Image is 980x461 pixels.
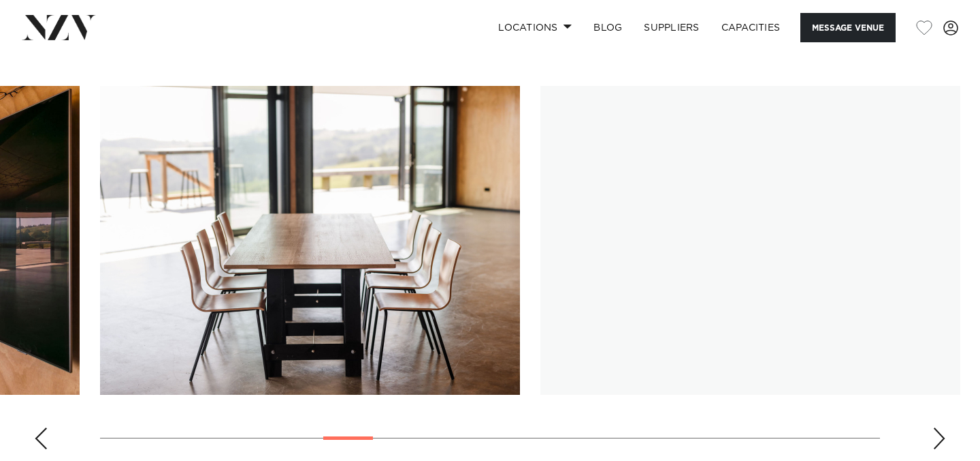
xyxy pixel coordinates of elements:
[22,15,96,40] img: nzv-logo.png
[800,13,896,42] button: Message Venue
[583,13,633,42] a: BLOG
[487,13,583,42] a: Locations
[633,13,710,42] a: SUPPLIERS
[100,86,520,395] swiper-slide: 9 / 28
[710,13,791,42] a: Capacities
[540,86,960,395] swiper-slide: 10 / 28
